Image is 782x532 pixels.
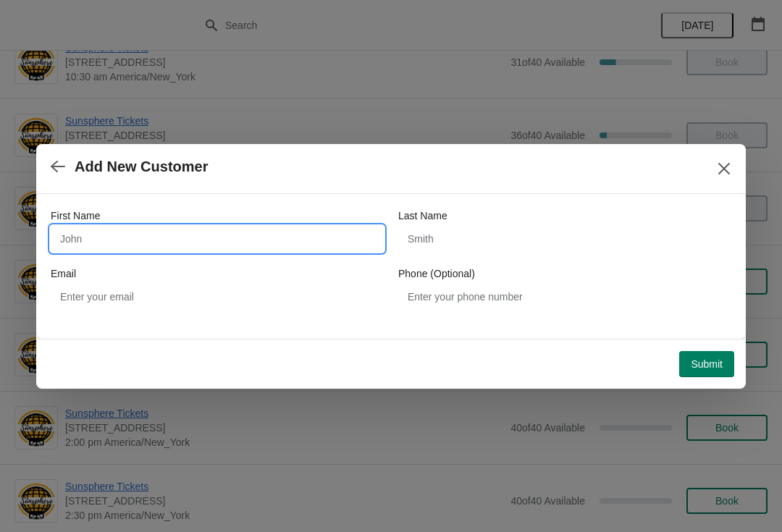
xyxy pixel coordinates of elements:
[51,226,384,252] input: John
[398,208,447,223] label: Last Name
[711,156,737,182] button: Close
[691,358,723,370] span: Submit
[398,226,731,252] input: Smith
[51,284,384,310] input: Enter your email
[398,266,475,281] label: Phone (Optional)
[51,266,76,281] label: Email
[75,159,208,175] h2: Add New Customer
[679,351,734,377] button: Submit
[51,208,100,223] label: First Name
[398,284,731,310] input: Enter your phone number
